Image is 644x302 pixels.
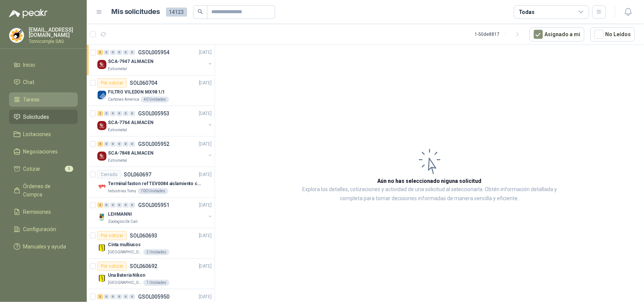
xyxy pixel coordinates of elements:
div: 4 [97,141,103,147]
h3: Aún no has seleccionado niguna solicitud [378,177,482,185]
span: Cotizar [23,165,41,173]
a: Chat [9,75,78,89]
div: 0 [110,50,116,55]
div: 0 [117,50,122,55]
span: Configuración [23,225,57,233]
p: [DATE] [199,232,212,239]
a: Remisiones [9,205,78,219]
div: 0 [110,294,116,299]
div: Por cotizar [97,262,127,271]
div: 2 [97,111,103,116]
div: 1 - 50 de 8817 [475,28,524,40]
div: 0 [129,50,135,55]
p: Cartones America [108,97,139,103]
div: 0 [104,111,109,116]
p: SCA-7764 ALMACEN [108,119,154,126]
a: 3 0 0 0 0 0 GSOL005954[DATE] Company LogoSCA-7947 ALMACENEstrumetal [97,48,213,72]
h1: Mis solicitudes [112,6,160,17]
p: [DATE] [199,171,212,178]
div: 1 Unidades [143,280,169,286]
p: Explora los detalles, cotizaciones y actividad de una solicitud al seleccionarla. Obtén informaci... [290,185,569,203]
img: Company Logo [97,90,106,100]
p: FILTRO VILEDON MX98 1/1 [108,89,165,96]
div: 3 [97,50,103,55]
a: Configuración [9,222,78,236]
p: Tornicomple SAS [29,39,78,44]
img: Company Logo [97,60,106,69]
span: Licitaciones [23,130,51,138]
a: Por cotizarSOL060704[DATE] Company LogoFILTRO VILEDON MX98 1/1Cartones America40 Unidades [87,75,215,106]
div: 0 [117,294,122,299]
p: SCA-7947 ALMACEN [108,58,154,65]
p: Zoologico De Cali [108,219,138,225]
a: Solicitudes [9,110,78,124]
p: SCA-7848 ALMACEN [108,150,154,157]
button: No Leídos [590,27,635,41]
div: 0 [104,50,109,55]
div: 0 [104,294,109,299]
img: Company Logo [97,274,106,283]
span: Negociaciones [23,147,58,156]
p: [DATE] [199,141,212,148]
a: Licitaciones [9,127,78,141]
div: 0 [123,111,129,116]
span: Órdenes de Compra [23,182,71,199]
div: Cerrado [97,170,121,179]
p: [DATE] [199,110,212,117]
div: 0 [129,294,135,299]
div: 0 [110,111,116,116]
p: [EMAIL_ADDRESS][DOMAIN_NAME] [29,27,78,38]
span: search [198,9,203,14]
div: 2 [97,202,103,208]
a: CerradoSOL060697[DATE] Company LogoTerminal faston ref TEV0084 aislamiento completoIndustrias Tom... [87,167,215,198]
span: 14123 [166,8,187,17]
a: Tareas [9,92,78,107]
p: SOL060692 [130,264,157,269]
a: Cotizar3 [9,162,78,176]
div: 0 [129,111,135,116]
p: GSOL005951 [138,202,169,208]
div: 0 [117,111,122,116]
p: SOL060704 [130,80,157,86]
img: Company Logo [97,152,106,161]
div: 2 Unidades [143,249,169,255]
a: Manuales y ayuda [9,239,78,254]
p: Industrias Tomy [108,188,136,194]
img: Company Logo [97,243,106,252]
p: GSOL005953 [138,111,169,116]
p: [GEOGRAPHIC_DATA] [108,249,142,255]
div: 0 [129,141,135,147]
p: [GEOGRAPHIC_DATA] [108,280,142,286]
div: 0 [110,202,116,208]
div: 0 [129,202,135,208]
div: 0 [123,141,129,147]
p: Estrumetal [108,127,127,133]
span: Manuales y ayuda [23,242,66,251]
img: Company Logo [97,121,106,130]
p: [DATE] [199,80,212,87]
p: Una Batería Nikon [108,272,145,279]
div: 0 [123,202,129,208]
a: Inicio [9,58,78,72]
p: [DATE] [199,49,212,56]
p: Cinta multiusos [108,241,141,248]
span: 3 [65,166,73,172]
span: Solicitudes [23,113,49,121]
p: SOL060697 [124,172,151,177]
a: 2 0 0 0 0 0 GSOL005951[DATE] Company LogoLEHMANNIZoologico De Cali [97,201,213,225]
img: Company Logo [9,28,24,43]
div: 40 Unidades [141,97,169,103]
span: Chat [23,78,35,86]
div: 0 [123,50,129,55]
div: 0 [117,141,122,147]
img: Company Logo [97,182,106,191]
div: 0 [123,294,129,299]
div: 0 [104,141,109,147]
button: Asignado a mi [530,27,584,41]
p: GSOL005954 [138,50,169,55]
p: Estrumetal [108,158,127,164]
a: Por cotizarSOL060692[DATE] Company LogoUna Batería Nikon[GEOGRAPHIC_DATA]1 Unidades [87,259,215,289]
a: 4 0 0 0 0 0 GSOL005952[DATE] Company LogoSCA-7848 ALMACENEstrumetal [97,140,213,164]
p: Estrumetal [108,66,127,72]
a: Órdenes de Compra [9,179,78,202]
